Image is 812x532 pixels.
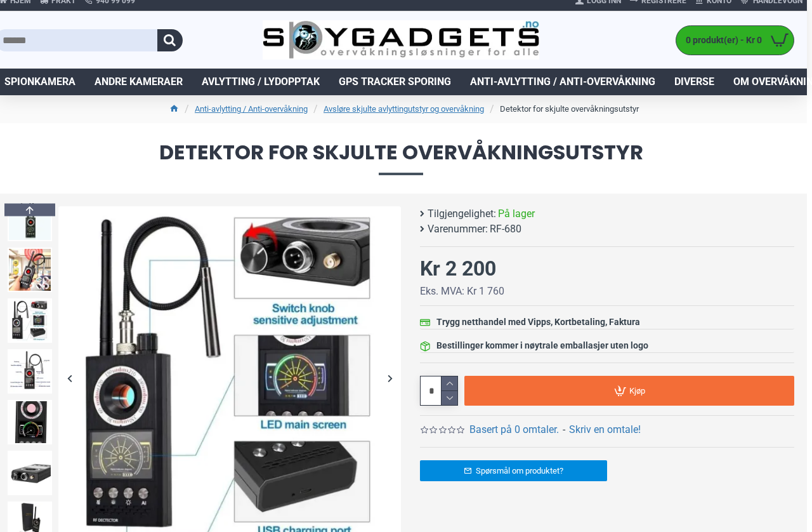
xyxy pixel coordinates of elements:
span: Anti-avlytting / Anti-overvåkning [470,74,655,90]
div: Previous slide [4,203,55,216]
span: RF-680 [490,222,521,237]
div: Trygg netthandel med Vipps, Kortbetaling, Faktura [436,316,640,329]
span: Detektor for skjulte overvåkningsutstyr [8,142,794,175]
div: Next slide [379,367,401,389]
span: GPS Tracker Sporing [339,74,451,90]
a: Anti-avlytting / Anti-overvåkning [461,69,665,95]
a: Avlytting / Lydopptak [192,69,329,95]
span: Avlytting / Lydopptak [202,74,320,90]
span: Spionkamera [4,74,75,90]
a: 0 produkt(er) - Kr 0 [676,26,794,55]
a: Skriv en omtale! [569,422,641,437]
a: GPS Tracker Sporing [329,69,461,95]
a: Basert på 0 omtaler. [469,422,559,437]
b: Varenummer: [428,222,488,237]
b: - [563,423,565,436]
a: Spørsmål om produktet? [420,460,607,481]
img: RF Detektor - Avsløring av skjulte overvåkningsutstyr - SpyGadgets.no [8,197,52,241]
a: Andre kameraer [85,69,192,95]
div: Previous slide [58,367,81,389]
span: På lager [498,206,535,222]
img: RF Detektor - Avsløring av skjulte overvåkningsutstyr - SpyGadgets.no [8,298,52,343]
a: Diverse [665,69,724,95]
a: Anti-avlytting / Anti-overvåkning [195,103,308,116]
span: 0 produkt(er) - Kr 0 [676,34,765,47]
a: Avsløre skjulte avlyttingutstyr og overvåkning [324,103,484,116]
span: Andre kameraer [95,74,183,90]
img: RF Detektor - Avsløring av skjulte overvåkningsutstyr - SpyGadgets.no [8,248,52,292]
img: RF Detektor - Avsløring av skjulte overvåkningsutstyr - SpyGadgets.no [8,349,52,394]
div: Bestillinger kommer i nøytrale emballasjer uten logo [436,339,648,352]
img: RF Detektor - Avsløring av skjulte overvåkningsutstyr - SpyGadgets.no [8,400,52,444]
img: SpyGadgets.no [263,20,539,60]
span: Kjøp [629,387,645,395]
div: Kr 2 200 [420,253,496,284]
img: RF Detektor - Avsløring av skjulte overvåkningsutstyr - SpyGadgets.no [8,451,52,495]
b: Tilgjengelighet: [428,206,496,222]
span: Diverse [674,74,714,90]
